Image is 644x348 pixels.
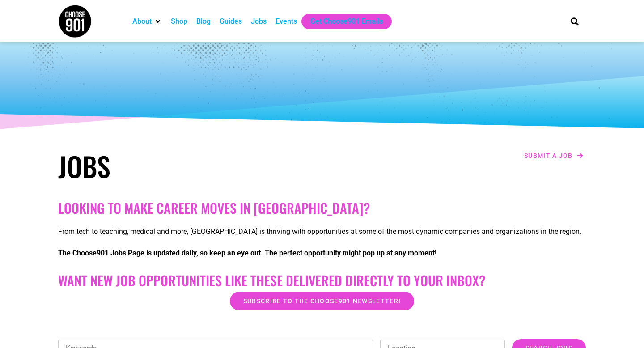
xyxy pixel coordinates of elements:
span: Subscribe to the Choose901 newsletter! [243,298,401,304]
nav: Main nav [128,14,555,29]
div: About [128,14,166,29]
a: About [132,16,152,27]
h2: Looking to make career moves in [GEOGRAPHIC_DATA]? [58,200,586,216]
a: Get Choose901 Emails [310,16,383,27]
a: Submit a job [521,150,586,161]
p: From tech to teaching, medical and more, [GEOGRAPHIC_DATA] is thriving with opportunities at some... [58,226,586,237]
a: Events [275,16,297,27]
div: Search [568,14,582,29]
a: Jobs [251,16,267,27]
h2: Want New Job Opportunities like these Delivered Directly to your Inbox? [58,272,586,289]
h1: Jobs [58,150,318,182]
strong: The Choose901 Jobs Page is updated daily, so keep an eye out. The perfect opportunity might pop u... [58,249,436,257]
a: Guides [220,16,242,27]
a: Subscribe to the Choose901 newsletter! [230,292,414,310]
a: Shop [171,16,187,27]
a: Blog [196,16,211,27]
span: Submit a job [524,153,573,159]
